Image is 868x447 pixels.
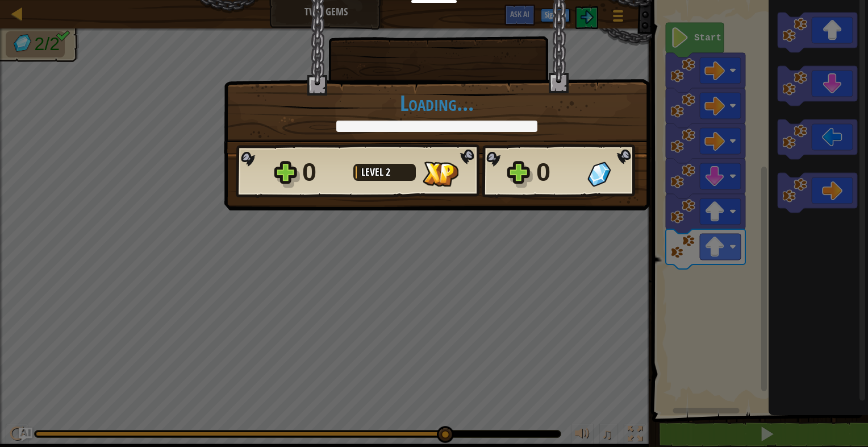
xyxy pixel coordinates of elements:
span: 2 [386,165,390,179]
div: 0 [302,154,347,191]
img: Gems Gained [587,162,611,187]
img: XP Gained [423,162,458,187]
span: Level [361,165,386,179]
h1: Loading... [236,91,638,115]
div: 0 [536,154,581,191]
